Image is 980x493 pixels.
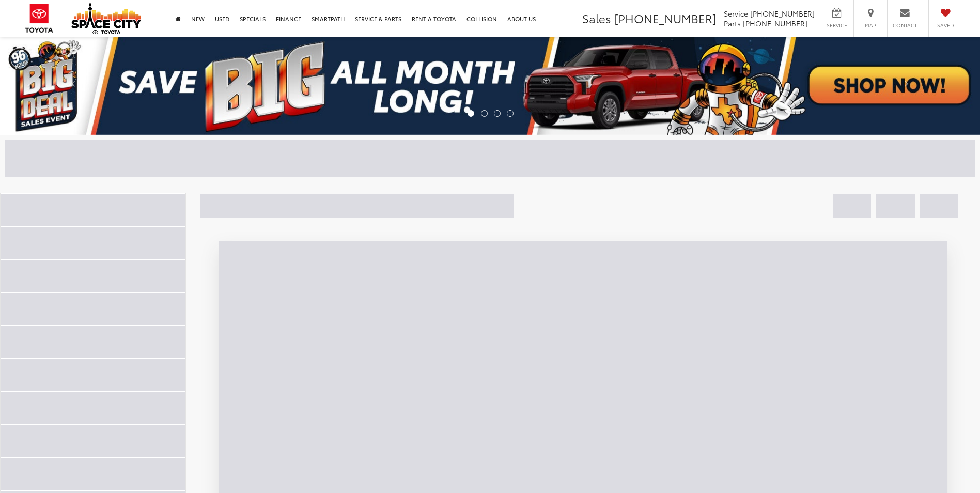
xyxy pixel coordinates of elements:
[724,18,741,28] span: Parts
[614,10,717,26] span: [PHONE_NUMBER]
[724,8,748,19] span: Service
[582,10,611,26] span: Sales
[743,18,807,28] span: [PHONE_NUMBER]
[934,22,957,29] span: Saved
[893,22,917,29] span: Contact
[71,2,141,34] img: Space City Toyota
[859,22,882,29] span: Map
[825,22,848,29] span: Service
[750,8,815,19] span: [PHONE_NUMBER]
